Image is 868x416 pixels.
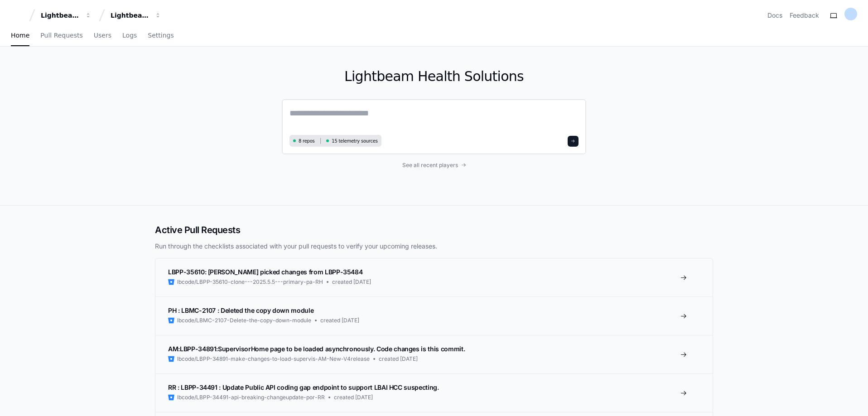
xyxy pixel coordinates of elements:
[111,11,149,20] div: Lightbeam Health Solutions
[37,7,95,24] button: Lightbeam Health
[122,33,137,38] span: Logs
[320,317,359,324] span: created [DATE]
[177,355,370,363] span: lbcode/LBPP-34891-make-changes-to-load-supervis-AM-New-V4release
[177,278,323,286] span: lbcode/LBPP-35610-clone---2025.5.5---primary-pa-RH
[168,306,313,314] span: PH : LBMC-2107 : Deleted the copy down module
[790,11,819,20] button: Feedback
[168,268,362,276] span: LBPP-35610: [PERSON_NAME] picked changes from LBPP-35484
[332,278,371,286] span: created [DATE]
[282,162,586,169] a: See all recent players
[94,25,111,46] a: Users
[168,345,465,353] span: AM:LBPP-34891:SupervisorHome page to be loaded asynchronously. Code changes is this commit.
[299,138,315,144] span: 8 repos
[379,355,418,363] span: created [DATE]
[155,242,713,251] p: Run through the checklists associated with your pull requests to verify your upcoming releases.
[107,7,165,24] button: Lightbeam Health Solutions
[334,394,373,401] span: created [DATE]
[282,68,586,85] h1: Lightbeam Health Solutions
[41,11,80,20] div: Lightbeam Health
[177,394,325,401] span: lbcode/LBPP-34491-api-breaking-changeupdate-por-RR
[332,138,377,144] span: 15 telemetry sources
[122,25,137,46] a: Logs
[177,317,311,324] span: lbcode/LBMC-2107-Delete-the-copy-down-module
[148,25,174,46] a: Settings
[155,258,713,296] a: LBPP-35610: [PERSON_NAME] picked changes from LBPP-35484lbcode/LBPP-35610-clone---2025.5.5---prim...
[94,33,111,38] span: Users
[11,25,29,46] a: Home
[767,11,782,20] a: Docs
[155,224,713,236] h2: Active Pull Requests
[168,383,439,391] span: RR : LBPP-34491 : Update Public API coding gap endpoint to support LBAI HCC suspecting.
[402,162,458,169] span: See all recent players
[155,296,713,335] a: PH : LBMC-2107 : Deleted the copy down modulelbcode/LBMC-2107-Delete-the-copy-down-modulecreated ...
[155,335,713,373] a: AM:LBPP-34891:SupervisorHome page to be loaded asynchronously. Code changes is this commit.lbcode...
[40,25,82,46] a: Pull Requests
[40,33,82,38] span: Pull Requests
[11,33,29,38] span: Home
[148,33,174,38] span: Settings
[155,373,713,412] a: RR : LBPP-34491 : Update Public API coding gap endpoint to support LBAI HCC suspecting.lbcode/LBP...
